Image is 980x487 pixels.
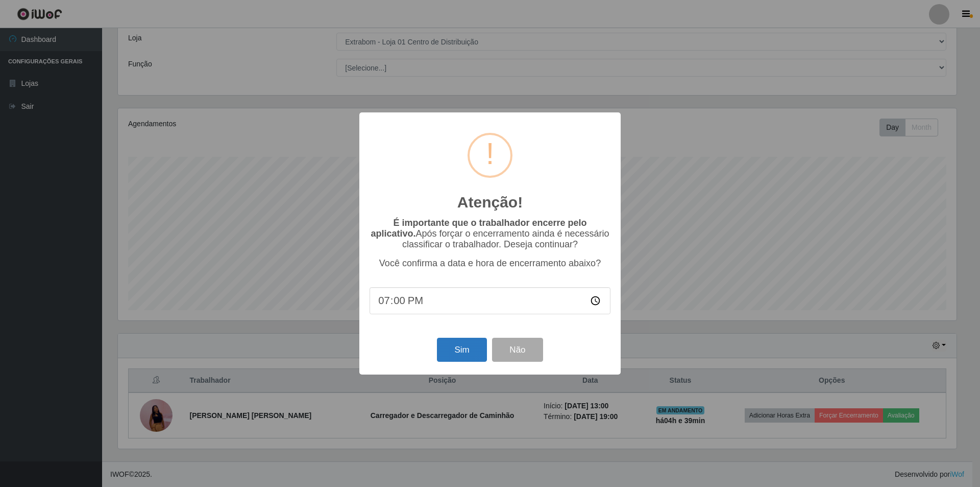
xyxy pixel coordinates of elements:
p: Você confirma a data e hora de encerramento abaixo? [370,258,610,269]
b: É importante que o trabalhador encerre pelo aplicativo. [371,218,586,239]
button: Não [492,338,543,362]
h2: Atenção! [457,193,523,212]
p: Após forçar o encerramento ainda é necessário classificar o trabalhador. Deseja continuar? [370,218,610,250]
button: Sim [437,338,486,362]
